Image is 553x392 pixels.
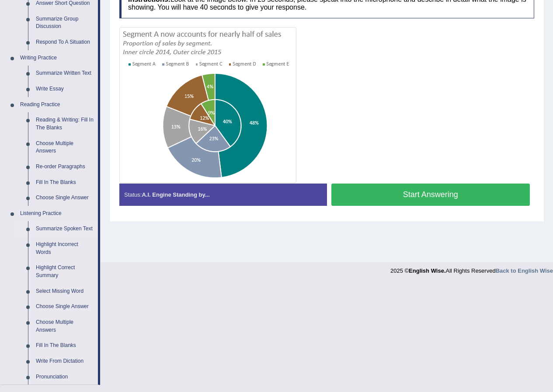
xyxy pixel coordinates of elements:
strong: English Wise. [409,267,445,274]
div: Status: [119,184,327,206]
a: Highlight Incorrect Words [32,237,98,260]
a: Choose Single Answer [32,190,98,206]
a: Reading & Writing: Fill In The Blanks [32,112,98,135]
a: Write Essay [32,81,98,97]
div: 2025 © All Rights Reserved [390,262,553,275]
a: Highlight Correct Summary [32,260,98,283]
a: Choose Multiple Answers [32,136,98,159]
a: Listening Practice [16,206,98,222]
a: Summarize Spoken Text [32,221,98,237]
a: Fill In The Blanks [32,338,98,354]
a: Pronunciation [32,369,98,385]
a: Reading Practice [16,97,98,113]
a: Back to English Wise [496,267,553,274]
a: Select Missing Word [32,284,98,299]
strong: A.I. Engine Standing by... [142,191,209,198]
button: Start Answering [331,184,530,206]
a: Choose Single Answer [32,299,98,315]
a: Summarize Written Text [32,66,98,81]
a: Respond To A Situation [32,35,98,50]
a: Write From Dictation [32,354,98,369]
a: Choose Multiple Answers [32,315,98,338]
a: Fill In The Blanks [32,175,98,191]
a: Summarize Group Discussion [32,11,98,35]
a: Writing Practice [16,50,98,66]
a: Re-order Paragraphs [32,159,98,175]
